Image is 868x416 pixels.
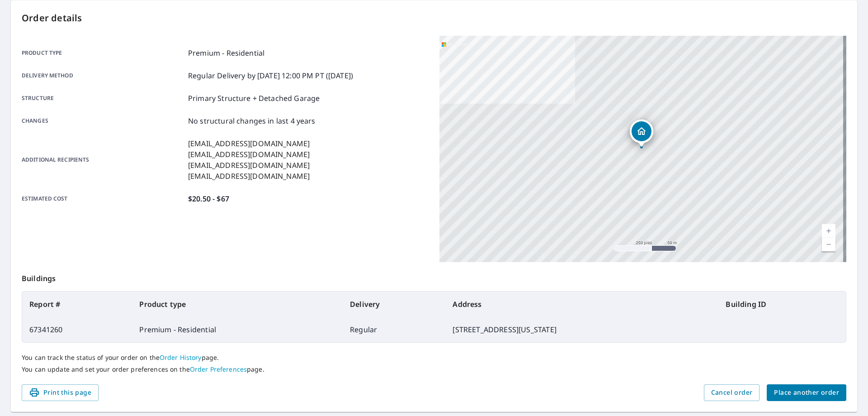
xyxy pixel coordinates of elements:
p: Changes [22,115,184,126]
th: Product type [132,292,343,317]
span: Place another order [774,387,839,398]
span: Cancel order [711,387,753,398]
p: Delivery method [22,70,184,81]
p: Regular Delivery by [DATE] 12:00 PM PT ([DATE]) [188,70,353,81]
button: Place another order [767,384,846,401]
p: [EMAIL_ADDRESS][DOMAIN_NAME] [188,160,310,171]
p: Primary Structure + Detached Garage [188,93,320,104]
p: [EMAIL_ADDRESS][DOMAIN_NAME] [188,171,310,182]
p: Premium - Residential [188,48,264,58]
p: No structural changes in last 4 years [188,115,316,126]
a: Nivel actual 17, ampliar [822,224,835,238]
a: Order History [160,353,202,362]
p: Estimated cost [22,193,184,204]
p: You can track the status of your order on the page. [22,354,846,362]
p: [EMAIL_ADDRESS][DOMAIN_NAME] [188,138,310,149]
button: Print this page [22,384,99,401]
a: Order Preferences [190,365,247,373]
th: Report # [22,292,132,317]
p: You can update and set your order preferences on the page. [22,365,846,373]
p: Buildings [22,262,846,291]
td: 67341260 [22,317,132,342]
th: Delivery [343,292,445,317]
td: Premium - Residential [132,317,343,342]
p: [EMAIL_ADDRESS][DOMAIN_NAME] [188,149,310,160]
th: Building ID [718,292,846,317]
p: Order details [22,11,846,25]
th: Address [445,292,718,317]
p: Structure [22,93,184,104]
a: Nivel actual 17, alejar [822,238,835,251]
td: Regular [343,317,445,342]
span: Print this page [29,387,91,398]
td: [STREET_ADDRESS][US_STATE] [445,317,718,342]
div: Dropped pin, building 1, Residential property, 512 Vermont Ln Fruita, CO 81521 [630,120,653,148]
button: Cancel order [704,384,760,401]
p: $20.50 - $67 [188,193,229,204]
p: Product type [22,48,184,58]
p: Additional recipients [22,138,184,182]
